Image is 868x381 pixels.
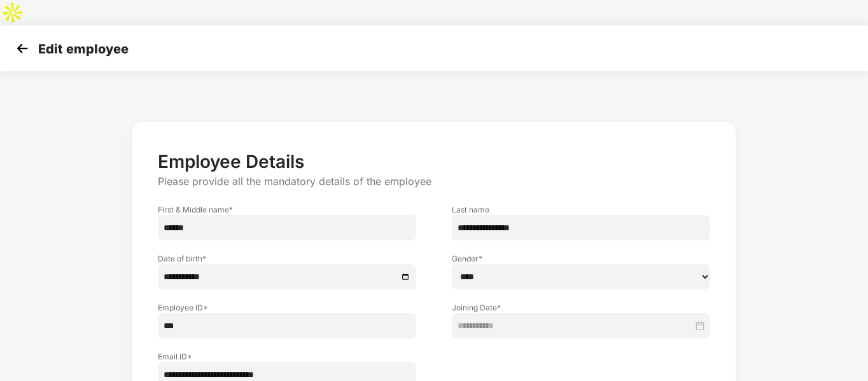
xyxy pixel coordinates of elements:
label: First & Middle name [158,204,416,215]
p: Employee Details [158,151,710,172]
label: Employee ID [158,302,416,313]
label: Date of birth [158,253,416,264]
img: svg+xml;base64,PHN2ZyB4bWxucz0iaHR0cDovL3d3dy53My5vcmcvMjAwMC9zdmciIHdpZHRoPSIzMCIgaGVpZ2h0PSIzMC... [13,39,32,58]
label: Gender [452,253,710,264]
p: Please provide all the mandatory details of the employee [158,175,710,188]
label: Last name [452,204,710,215]
label: Email ID [158,351,416,362]
p: Edit employee [38,41,129,57]
label: Joining Date [452,302,710,313]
